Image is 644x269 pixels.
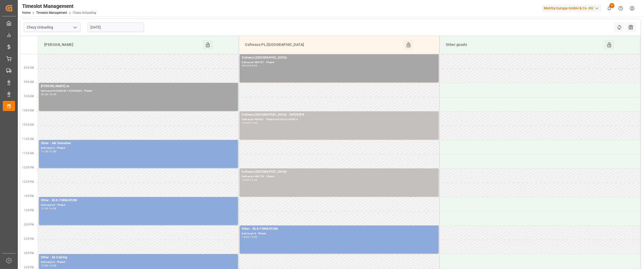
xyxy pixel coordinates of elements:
span: 9:30 AM [24,95,34,98]
div: Delivery#:92558259 + 92558260 - Plate#: [41,89,236,93]
span: 1:00 PM [24,195,34,197]
button: show 8 new notifications [604,3,615,14]
div: 11:00 [41,150,48,153]
div: 12:00 [49,150,56,153]
div: 10:00 [49,93,56,96]
div: Delivery#:489729 - Plate#: [242,174,437,179]
div: [PERSON_NAME] [42,40,203,50]
div: - [249,64,250,67]
span: 11:00 AM [22,138,34,140]
div: Other - bk training [41,255,236,260]
div: Cofresco PL/[GEOGRAPHIC_DATA] [243,40,403,50]
a: Home [22,11,31,15]
span: 2:30 PM [24,237,34,240]
div: Delivery#:489727 - Plate#: [242,60,437,65]
span: 11:30 AM [22,152,34,155]
div: 13:00 [41,207,48,210]
div: Other - BLK FORMATION [242,226,437,232]
input: Type to search/select [24,22,80,32]
div: Delivery#:X - Plate#: [41,203,236,207]
span: 10:00 AM [22,109,34,112]
div: Other goods [444,40,604,50]
div: 16:00 [49,264,56,267]
div: Melitta Europa GmbH & Co. KG [542,5,602,12]
div: Cofresco [GEOGRAPHIC_DATA] - [242,169,437,174]
div: Other - blk formation [41,141,236,146]
div: [PERSON_NAME] xx [41,84,236,89]
div: 08:00 [242,64,249,67]
div: - [249,236,250,238]
span: 8:30 AM [24,66,34,69]
span: 3:30 PM [24,266,34,269]
div: - [48,264,49,267]
span: 1:30 PM [24,209,34,212]
div: - [48,150,49,153]
span: 12:30 PM [22,180,34,183]
div: Timeslot Management [22,2,96,10]
div: - [249,179,250,181]
div: 12:00 [242,179,249,181]
div: 15:00 [250,236,257,238]
div: 14:00 [242,236,249,238]
button: Help Center [615,3,626,14]
span: 10:30 AM [22,123,34,126]
div: - [48,93,49,96]
input: DD-MM-YYYY [88,22,144,32]
button: open menu [71,23,79,31]
span: 9:00 AM [24,80,34,83]
div: 11:00 [250,122,257,124]
div: Cofresco [GEOGRAPHIC_DATA] - [242,55,437,60]
span: 12:00 PM [22,166,34,169]
div: 09:00 [41,93,48,96]
div: 09:00 [250,64,257,67]
div: Other - BLK FORMATION [41,198,236,203]
span: 2:00 PM [24,223,34,226]
div: 13:00 [250,179,257,181]
div: Delivery#:489587 - Plate#:ctr5107p/ct4381w [242,117,437,122]
div: - [48,207,49,210]
div: 10:00 [242,122,249,124]
button: Melitta Europa GmbH & Co. KG [542,3,604,13]
div: - [249,122,250,124]
a: Timeslot Management [36,11,67,15]
div: Cofresco [GEOGRAPHIC_DATA] - INTERSER [242,112,437,117]
div: 15:00 [41,264,48,267]
div: Delivery#:x - Plate#: [41,146,236,150]
div: Delivery#:x - Plate#: [41,260,236,264]
span: 3:00 PM [24,252,34,254]
div: Delivery#:X - Plate#: [242,232,437,236]
div: 14:00 [49,207,56,210]
span: 8 [609,3,614,8]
